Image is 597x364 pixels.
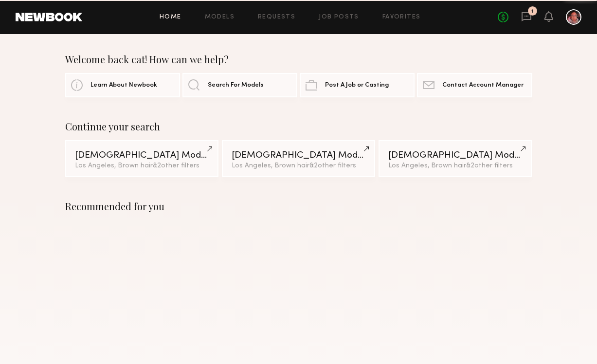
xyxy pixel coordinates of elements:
[417,73,532,97] a: Contact Account Manager
[232,151,366,160] div: [DEMOGRAPHIC_DATA] Models
[388,163,523,169] div: Los Angeles, Brown hair
[65,73,180,97] a: Learn About Newbook
[466,163,513,169] span: & 2 other filter s
[382,14,421,20] a: Favorites
[319,14,359,20] a: Job Posts
[205,14,235,20] a: Models
[300,73,415,97] a: Post A Job or Casting
[208,82,264,89] span: Search For Models
[379,140,532,177] a: [DEMOGRAPHIC_DATA] ModelsLos Angeles, Brown hair&2other filters
[442,82,524,89] span: Contact Account Manager
[531,9,534,14] div: 1
[75,163,209,169] div: Los Angeles, Brown hair
[65,200,532,212] div: Recommended for you
[521,11,532,23] a: 1
[182,73,297,97] a: Search For Models
[388,151,523,160] div: [DEMOGRAPHIC_DATA] Models
[232,163,366,169] div: Los Angeles, Brown hair
[258,14,295,20] a: Requests
[65,140,219,177] a: [DEMOGRAPHIC_DATA] ModelsLos Angeles, Brown hair&2other filters
[153,163,199,169] span: & 2 other filter s
[75,151,209,160] div: [DEMOGRAPHIC_DATA] Models
[222,140,376,177] a: [DEMOGRAPHIC_DATA] ModelsLos Angeles, Brown hair&2other filters
[325,82,389,89] span: Post A Job or Casting
[309,163,356,169] span: & 2 other filter s
[65,121,532,132] div: Continue your search
[90,82,157,89] span: Learn About Newbook
[65,54,532,65] div: Welcome back cat! How can we help?
[160,14,181,20] a: Home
